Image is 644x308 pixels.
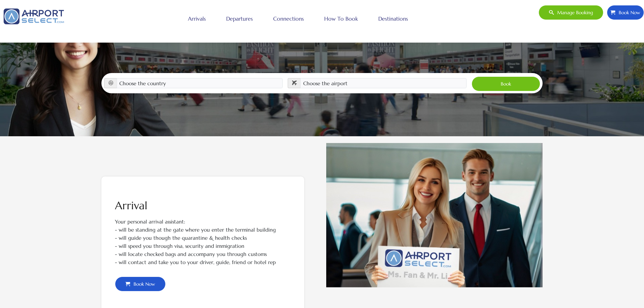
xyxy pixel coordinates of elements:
a: Departures [224,10,255,27]
a: How to book [323,10,360,27]
h2: Arrival [115,200,291,211]
a: Connections [271,10,306,27]
span: Book Now [130,277,155,291]
a: Book Now [115,277,166,291]
p: - will speed you through visa, security and immigration - will locate checked bags and accompany ... [115,242,291,266]
a: Manage booking [539,5,603,20]
span: Manage booking [554,5,593,20]
a: Arrivals [186,10,208,27]
a: Destinations [377,10,410,27]
span: Book Now [615,5,640,20]
p: Your personal arrival assistant: - will be standing at the gate where you enter the terminal buil... [115,218,291,242]
button: Book [472,76,540,91]
a: Book Now [607,5,644,20]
